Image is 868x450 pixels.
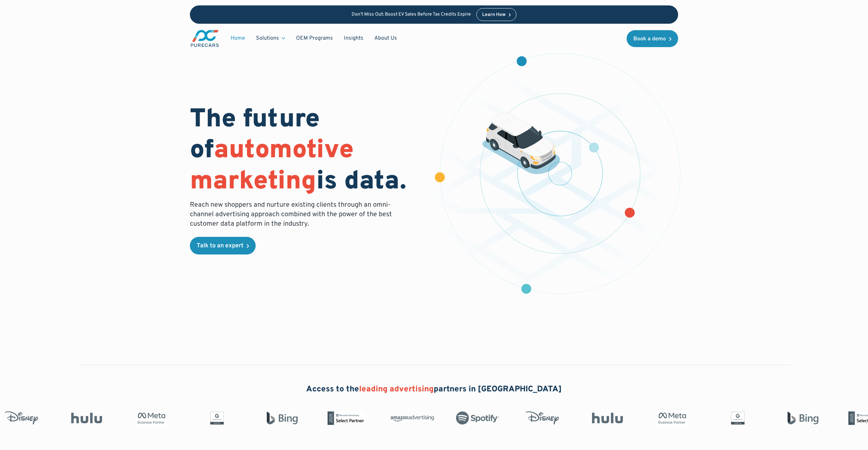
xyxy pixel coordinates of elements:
a: Talk to an expert [190,237,256,254]
img: Google Partner [194,411,237,425]
a: Book a demo [627,30,678,47]
h2: Access to the partners in [GEOGRAPHIC_DATA] [306,384,562,395]
h1: The future of is data. [190,105,426,198]
img: illustration of a vehicle [482,112,560,174]
img: Hulu [64,413,107,424]
div: Solutions [256,35,279,42]
span: automotive marketing [190,135,354,198]
img: Spotify [454,411,498,425]
div: Learn How [482,13,506,17]
a: Insights [338,32,369,45]
a: Learn How [476,8,517,21]
p: Reach new shoppers and nurture existing clients through an omni-channel advertising approach comb... [190,200,396,229]
span: leading advertising [359,384,434,394]
img: Amazon Advertising [389,413,433,424]
a: OEM Programs [291,32,338,45]
img: Google Partner [715,411,758,425]
img: Meta Business Partner [129,411,172,425]
img: Meta Business Partner [650,411,693,425]
img: Disney [519,411,563,425]
img: purecars logo [190,29,220,48]
img: Microsoft Advertising Partner [324,411,368,425]
a: About Us [369,32,402,45]
a: main [190,29,220,48]
img: Bing [259,411,302,425]
div: Talk to an expert [197,243,243,249]
a: Home [225,32,251,45]
p: Don’t Miss Out: Boost EV Sales Before Tax Credits Expire [352,12,471,18]
img: Hulu [585,413,628,424]
div: Book a demo [633,36,666,42]
div: Solutions [251,32,291,45]
img: Bing [780,411,823,425]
